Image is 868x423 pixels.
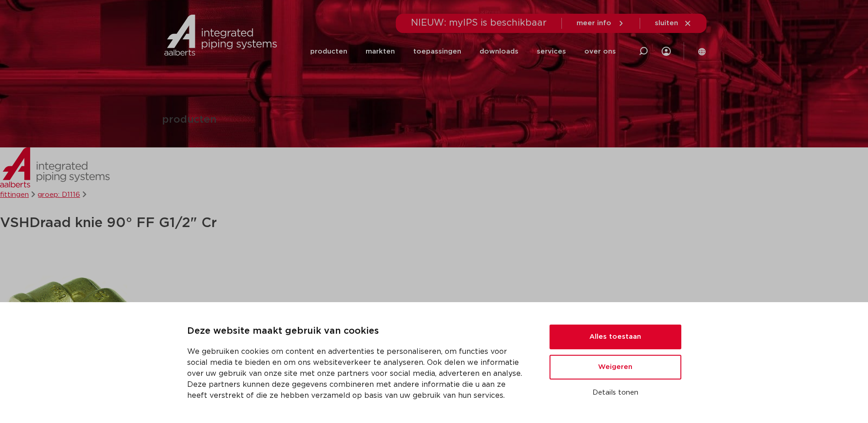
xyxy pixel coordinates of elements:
[577,20,611,27] span: meer info
[366,34,395,69] a: markten
[662,41,671,61] div: my IPS
[584,34,616,69] a: over ons
[187,346,528,401] p: We gebruiken cookies om content en advertenties te personaliseren, om functies voor social media ...
[480,34,518,69] a: downloads
[162,115,216,125] h1: producten
[550,385,681,401] button: Details tonen
[310,34,616,69] nav: Menu
[413,34,461,69] a: toepassingen
[655,19,692,27] a: sluiten
[310,34,347,69] a: producten
[550,355,681,380] button: Weigeren
[187,324,528,339] p: Deze website maakt gebruik van cookies
[537,34,566,69] a: services
[550,325,681,349] button: Alles toestaan
[577,19,625,27] a: meer info
[655,20,678,27] span: sluiten
[411,18,547,27] span: NIEUW: myIPS is beschikbaar
[38,191,80,198] a: groep: D1116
